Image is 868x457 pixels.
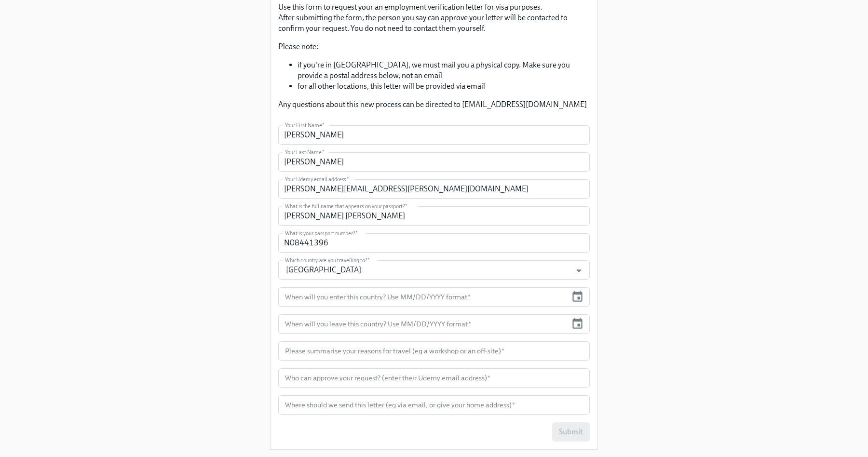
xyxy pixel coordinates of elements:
[278,287,567,307] input: MM/DD/YYYY
[278,2,590,34] p: Use this form to request your an employment verification letter for visa purposes. After submitti...
[298,60,590,81] li: if you're in [GEOGRAPHIC_DATA], we must mail you a physical copy. Make sure you provide a postal ...
[278,99,590,110] p: Any questions about this new process can be directed to [EMAIL_ADDRESS][DOMAIN_NAME]
[571,263,586,278] button: Open
[298,81,590,92] li: for all other locations, this letter will be provided via email
[278,41,590,52] p: Please note:
[278,314,567,334] input: MM/DD/YYYY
